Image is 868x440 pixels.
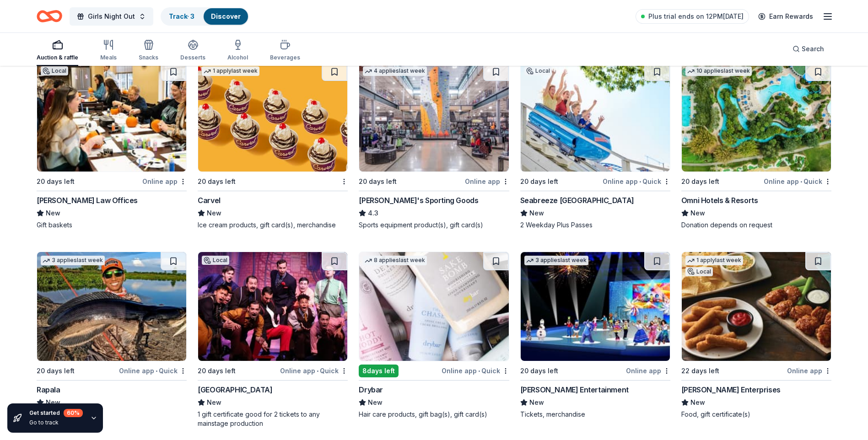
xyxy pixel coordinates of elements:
[685,66,752,76] div: 10 applies last week
[520,410,670,419] div: Tickets, merchandise
[207,208,221,219] span: New
[785,40,831,58] button: Search
[681,195,758,206] div: Omni Hotels & Resorts
[442,365,509,376] div: Online app Quick
[681,62,831,230] a: Image for Omni Hotels & Resorts10 applieslast week20 days leftOnline app•QuickOmni Hotels & Resor...
[787,365,831,376] div: Online app
[639,178,641,185] span: •
[690,397,705,408] span: New
[88,11,135,22] span: Girls Night Out
[37,36,78,66] button: Auction & raffle
[359,365,399,377] div: 8 days left
[202,66,259,76] div: 1 apply last week
[198,62,348,230] a: Image for Carvel1 applylast week20 days leftCarvelNewIce cream products, gift card(s), merchandise
[521,252,670,361] img: Image for Feld Entertainment
[270,54,300,61] div: Beverages
[603,176,670,187] div: Online app Quick
[46,208,60,219] span: New
[37,62,187,230] a: Image for William Mattar Law OfficesLocal20 days leftOnline app[PERSON_NAME] Law OfficesNewGift b...
[529,208,544,219] span: New
[207,397,221,408] span: New
[37,54,78,61] div: Auction & raffle
[800,178,802,185] span: •
[681,176,719,187] div: 20 days left
[363,256,427,265] div: 8 applies last week
[198,410,348,428] div: 1 gift certificate good for 2 tickets to any mainstage production
[359,176,397,187] div: 20 days left
[198,252,347,361] img: Image for Plaza's Broadway Long Island
[636,9,749,24] a: Plus trial ends on 12PM[DATE]
[198,252,348,428] a: Image for Plaza's Broadway Long IslandLocal20 days leftOnline app•Quick[GEOGRAPHIC_DATA]New1 gift...
[520,252,670,419] a: Image for Feld Entertainment3 applieslast week20 days leftOnline app[PERSON_NAME] EntertainmentNe...
[524,66,552,75] div: Local
[37,220,187,230] div: Gift baskets
[529,397,544,408] span: New
[169,12,194,20] a: Track· 3
[524,256,588,265] div: 3 applies last week
[520,176,558,187] div: 20 days left
[227,36,248,66] button: Alcohol
[161,7,249,26] button: Track· 3Discover
[520,365,558,376] div: 20 days left
[520,62,670,230] a: Image for Seabreeze Amusement ParkLocal20 days leftOnline app•QuickSeabreeze [GEOGRAPHIC_DATA]New...
[685,256,743,265] div: 1 apply last week
[139,54,158,61] div: Snacks
[180,36,205,66] button: Desserts
[368,208,378,219] span: 4.3
[280,365,348,376] div: Online app Quick
[681,410,831,419] div: Food, gift certificate(s)
[520,195,634,206] div: Seabreeze [GEOGRAPHIC_DATA]
[359,220,509,230] div: Sports equipment product(s), gift card(s)
[359,62,509,230] a: Image for Dick's Sporting Goods4 applieslast week20 days leftOnline app[PERSON_NAME]'s Sporting G...
[180,54,205,61] div: Desserts
[626,365,670,376] div: Online app
[359,63,508,172] img: Image for Dick's Sporting Goods
[37,252,187,419] a: Image for Rapala3 applieslast week20 days leftOnline app•QuickRapalaNewFishing/angling gears
[198,384,272,395] div: [GEOGRAPHIC_DATA]
[753,8,819,25] a: Earn Rewards
[682,252,831,361] img: Image for Doherty Enterprises
[119,365,187,376] div: Online app Quick
[270,36,300,66] button: Beverages
[198,176,236,187] div: 20 days left
[368,397,383,408] span: New
[37,252,186,361] img: Image for Rapala
[520,220,670,230] div: 2 Weekday Plus Passes
[142,176,187,187] div: Online app
[37,63,186,172] img: Image for William Mattar Law Offices
[359,252,509,419] a: Image for Drybar8 applieslast week8days leftOnline app•QuickDrybarNewHair care products, gift bag...
[685,267,713,276] div: Local
[139,36,158,66] button: Snacks
[478,367,480,375] span: •
[37,5,62,27] a: Home
[802,43,824,54] span: Search
[100,36,117,66] button: Meals
[359,384,383,395] div: Drybar
[520,384,629,395] div: [PERSON_NAME] Entertainment
[521,63,670,172] img: Image for Seabreeze Amusement Park
[64,409,83,417] div: 60 %
[648,11,744,22] span: Plus trial ends on 12PM[DATE]
[682,63,831,172] img: Image for Omni Hotels & Resorts
[764,176,831,187] div: Online app Quick
[198,195,221,206] div: Carvel
[37,384,60,395] div: Rapala
[211,12,241,20] a: Discover
[359,195,478,206] div: [PERSON_NAME]'s Sporting Goods
[363,66,427,76] div: 4 applies last week
[317,367,318,375] span: •
[681,220,831,230] div: Donation depends on request
[29,419,83,426] div: Go to track
[202,256,229,265] div: Local
[681,252,831,419] a: Image for Doherty Enterprises1 applylast weekLocal22 days leftOnline app[PERSON_NAME] Enterprises...
[198,365,236,376] div: 20 days left
[41,66,68,75] div: Local
[70,7,153,26] button: Girls Night Out
[465,176,509,187] div: Online app
[198,220,348,230] div: Ice cream products, gift card(s), merchandise
[681,384,781,395] div: [PERSON_NAME] Enterprises
[227,54,248,61] div: Alcohol
[198,63,347,172] img: Image for Carvel
[681,365,719,376] div: 22 days left
[690,208,705,219] span: New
